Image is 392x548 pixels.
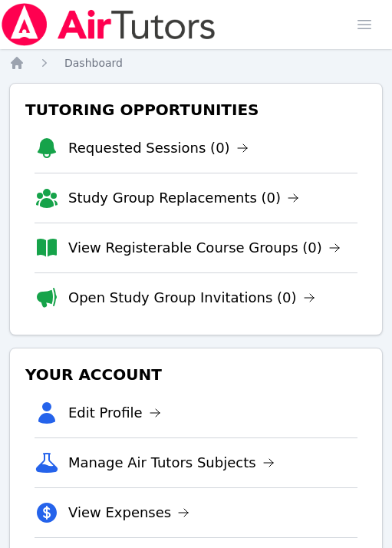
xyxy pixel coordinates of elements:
a: View Registerable Course Groups (0) [68,237,341,259]
a: Requested Sessions (0) [68,137,249,159]
h3: Your Account [22,361,370,388]
nav: Breadcrumb [9,55,383,71]
a: View Expenses [68,502,189,523]
a: Open Study Group Invitations (0) [68,287,315,309]
span: Dashboard [64,57,123,69]
a: Edit Profile [68,402,161,424]
a: Dashboard [64,55,123,71]
a: Study Group Replacements (0) [68,187,299,209]
a: Manage Air Tutors Subjects [68,452,275,474]
h3: Tutoring Opportunities [22,96,370,124]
